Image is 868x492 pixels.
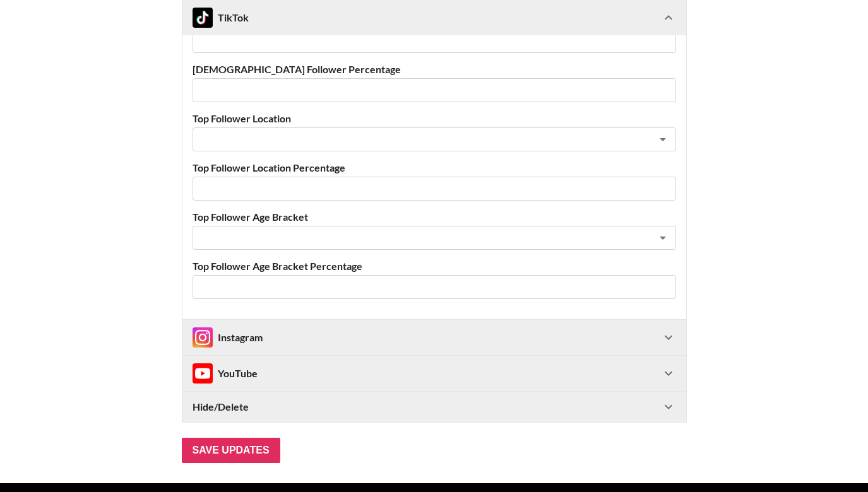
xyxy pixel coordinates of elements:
[193,8,213,28] img: TikTok
[193,211,676,223] label: Top Follower Age Bracket
[182,438,280,463] input: Save Updates
[193,401,249,413] strong: Hide/Delete
[193,363,258,384] div: YouTube
[654,131,672,148] button: Open
[193,363,213,384] img: Instagram
[193,161,676,174] label: Top Follower Location Percentage
[193,327,263,348] div: Instagram
[193,260,676,272] label: Top Follower Age Bracket Percentage
[182,356,686,391] div: InstagramYouTube
[654,229,672,247] button: Open
[193,327,213,348] img: Instagram
[182,320,686,355] div: InstagramInstagram
[193,63,676,76] label: [DEMOGRAPHIC_DATA] Follower Percentage
[193,8,249,28] div: TikTok
[182,392,686,422] div: Hide/Delete
[193,112,676,125] label: Top Follower Location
